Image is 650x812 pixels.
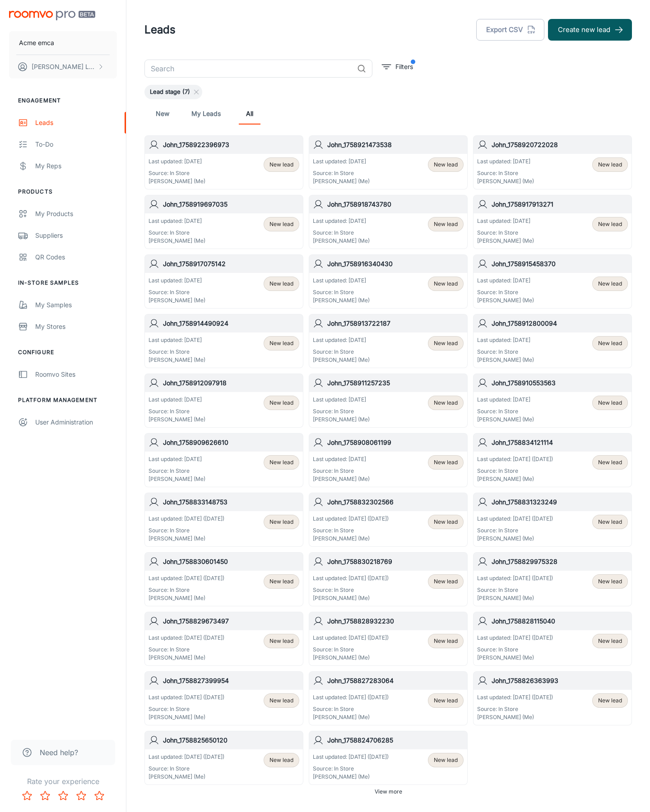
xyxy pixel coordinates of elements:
[149,348,205,356] p: Source: In Store
[313,177,370,185] p: [PERSON_NAME] (Me)
[152,103,173,125] a: New
[598,577,622,586] span: New lead
[477,356,534,364] p: [PERSON_NAME] (Me)
[149,574,224,582] p: Last updated: [DATE] ([DATE])
[149,415,205,424] p: [PERSON_NAME] (Me)
[477,177,534,185] p: [PERSON_NAME] (Me)
[473,433,632,487] a: John_1758834121114Last updated: [DATE] ([DATE])Source: In Store[PERSON_NAME] (Me)New lead
[327,557,464,567] h6: John_1758830218769
[40,747,78,758] span: Need help?
[144,314,303,368] a: John_1758914490924Last updated: [DATE]Source: In Store[PERSON_NAME] (Me)New lead
[36,787,54,805] button: Rate 2 star
[327,676,464,686] h6: John_1758827283064
[163,140,299,150] h6: John_1758922396973
[434,161,458,169] span: New lead
[371,785,406,798] button: View more
[309,195,468,249] a: John_1758918743780Last updated: [DATE]Source: In Store[PERSON_NAME] (Me)New lead
[149,356,205,364] p: [PERSON_NAME] (Me)
[477,407,534,415] p: Source: In Store
[492,140,628,150] h6: John_1758920722028
[144,135,303,189] a: John_1758922396973Last updated: [DATE]Source: In Store[PERSON_NAME] (Me)New lead
[144,22,176,38] h1: Leads
[477,415,534,424] p: [PERSON_NAME] (Me)
[477,157,534,166] p: Last updated: [DATE]
[434,697,458,705] span: New lead
[163,438,299,448] h6: John_1758909626610
[191,103,221,125] a: My Leads
[9,11,95,20] img: Roomvo PRO Beta
[144,60,353,78] input: Search
[313,455,370,463] p: Last updated: [DATE]
[598,697,622,705] span: New lead
[269,518,293,526] span: New lead
[327,616,464,626] h6: John_1758828932230
[144,195,303,249] a: John_1758919697035Last updated: [DATE]Source: In Store[PERSON_NAME] (Me)New lead
[313,713,389,721] p: [PERSON_NAME] (Me)
[313,288,370,296] p: Source: In Store
[313,407,370,415] p: Source: In Store
[598,220,622,228] span: New lead
[35,300,117,310] div: My Samples
[492,378,628,388] h6: John_1758910553563
[9,31,117,55] button: Acme emca
[309,433,468,487] a: John_1758908061199Last updated: [DATE]Source: In Store[PERSON_NAME] (Me)New lead
[598,458,622,466] span: New lead
[269,458,293,466] span: New lead
[269,220,293,228] span: New lead
[434,518,458,526] span: New lead
[313,217,370,225] p: Last updated: [DATE]
[163,259,299,269] h6: John_1758917075142
[309,552,468,606] a: John_1758830218769Last updated: [DATE] ([DATE])Source: In Store[PERSON_NAME] (Me)New lead
[19,38,54,48] p: Acme emca
[149,217,205,225] p: Last updated: [DATE]
[149,237,205,245] p: [PERSON_NAME] (Me)
[473,135,632,189] a: John_1758920722028Last updated: [DATE]Source: In Store[PERSON_NAME] (Me)New lead
[313,475,370,483] p: [PERSON_NAME] (Me)
[149,157,205,166] p: Last updated: [DATE]
[477,646,553,654] p: Source: In Store
[35,231,117,240] div: Suppliers
[598,399,622,407] span: New lead
[149,396,205,404] p: Last updated: [DATE]
[477,277,534,285] p: Last updated: [DATE]
[144,731,303,785] a: John_1758825650120Last updated: [DATE] ([DATE])Source: In Store[PERSON_NAME] (Me)New lead
[35,322,117,332] div: My Stores
[327,378,464,388] h6: John_1758911257235
[327,199,464,209] h6: John_1758918743780
[149,515,224,523] p: Last updated: [DATE] ([DATE])
[149,773,224,781] p: [PERSON_NAME] (Me)
[327,438,464,448] h6: John_1758908061199
[313,773,389,781] p: [PERSON_NAME] (Me)
[313,586,389,594] p: Source: In Store
[313,415,370,424] p: [PERSON_NAME] (Me)
[313,634,389,642] p: Last updated: [DATE] ([DATE])
[598,339,622,347] span: New lead
[375,788,402,796] span: View more
[149,713,224,721] p: [PERSON_NAME] (Me)
[239,103,260,125] a: All
[149,526,224,535] p: Source: In Store
[163,616,299,626] h6: John_1758829673497
[269,577,293,586] span: New lead
[313,296,370,304] p: [PERSON_NAME] (Me)
[395,62,413,72] p: Filters
[309,612,468,666] a: John_1758828932230Last updated: [DATE] ([DATE])Source: In Store[PERSON_NAME] (Me)New lead
[149,634,224,642] p: Last updated: [DATE] ([DATE])
[380,60,415,74] button: filter
[598,280,622,288] span: New lead
[477,705,553,713] p: Source: In Store
[35,369,117,379] div: Roomvo Sites
[477,535,553,543] p: [PERSON_NAME] (Me)
[313,515,389,523] p: Last updated: [DATE] ([DATE])
[492,557,628,567] h6: John_1758829975328
[163,676,299,686] h6: John_1758827399954
[313,336,370,344] p: Last updated: [DATE]
[473,195,632,249] a: John_1758917913271Last updated: [DATE]Source: In Store[PERSON_NAME] (Me)New lead
[492,438,628,448] h6: John_1758834121114
[309,135,468,189] a: John_1758921473538Last updated: [DATE]Source: In Store[PERSON_NAME] (Me)New lead
[477,526,553,535] p: Source: In Store
[477,574,553,582] p: Last updated: [DATE] ([DATE])
[434,458,458,466] span: New lead
[269,756,293,764] span: New lead
[144,254,303,309] a: John_1758917075142Last updated: [DATE]Source: In Store[PERSON_NAME] (Me)New lead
